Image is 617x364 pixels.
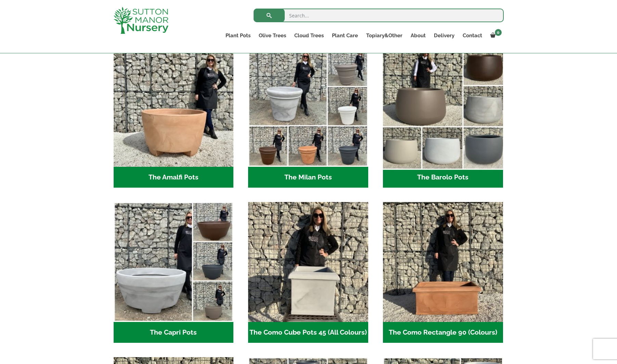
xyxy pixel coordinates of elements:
img: The Milan Pots [248,47,368,167]
a: Visit product category The Barolo Pots [383,47,503,188]
img: logo [114,7,168,34]
a: About [407,31,430,40]
img: The Barolo Pots [380,44,506,170]
img: The Amalfi Pots [114,47,234,167]
h2: The Amalfi Pots [114,167,234,188]
h2: The Capri Pots [114,322,234,343]
h2: The Como Cube Pots 45 (All Colours) [248,322,368,343]
a: Contact [459,31,486,40]
a: Visit product category The Como Rectangle 90 (Colours) [383,202,503,343]
a: Plant Pots [221,31,255,40]
h2: The Milan Pots [248,167,368,188]
input: Search... [254,9,504,22]
img: The Como Cube Pots 45 (All Colours) [248,202,368,322]
a: Olive Trees [255,31,290,40]
a: Topiary&Other [362,31,407,40]
span: 0 [495,29,502,36]
a: Visit product category The Milan Pots [248,47,368,188]
a: Cloud Trees [290,31,328,40]
a: Visit product category The Amalfi Pots [114,47,234,188]
a: Visit product category The Capri Pots [114,202,234,343]
h2: The Barolo Pots [383,167,503,188]
a: 0 [486,31,504,40]
a: Delivery [430,31,459,40]
h2: The Como Rectangle 90 (Colours) [383,322,503,343]
img: The Capri Pots [114,202,234,322]
a: Visit product category The Como Cube Pots 45 (All Colours) [248,202,368,343]
img: The Como Rectangle 90 (Colours) [383,202,503,322]
a: Plant Care [328,31,362,40]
